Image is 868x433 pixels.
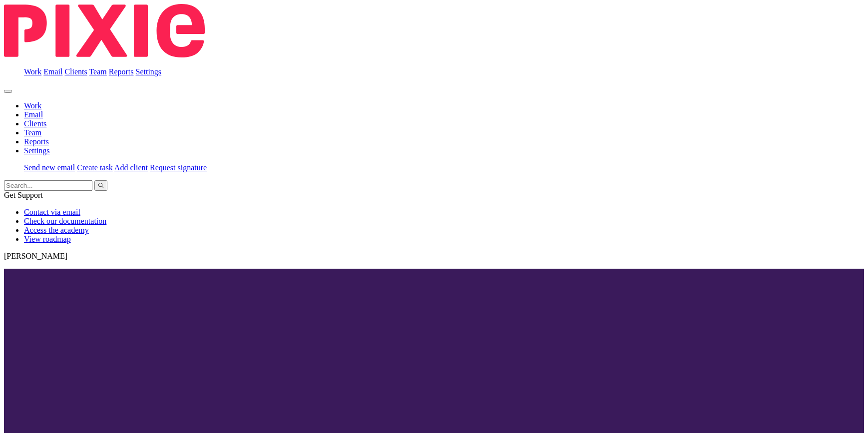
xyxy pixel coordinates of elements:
input: Search [4,180,92,191]
a: Email [43,67,62,76]
span: Get Support [4,191,43,199]
a: Reports [109,67,134,76]
a: Send new email [24,163,75,172]
a: Create task [77,163,113,172]
a: Settings [136,67,162,76]
a: Add client [114,163,148,172]
a: Check our documentation [24,217,106,225]
a: Access the academy [24,226,89,234]
a: Reports [24,137,49,146]
a: Email [24,110,43,119]
a: Team [89,67,106,76]
a: Clients [24,119,46,128]
a: Work [24,101,41,110]
img: Pixie [4,4,205,57]
a: Team [24,128,41,137]
a: Clients [64,67,87,76]
a: Work [24,67,41,76]
button: Search [94,180,107,191]
a: Request signature [150,163,207,172]
a: View roadmap [24,235,71,243]
a: Contact via email [24,208,80,216]
p: [PERSON_NAME] [4,252,864,261]
a: Settings [24,146,50,155]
